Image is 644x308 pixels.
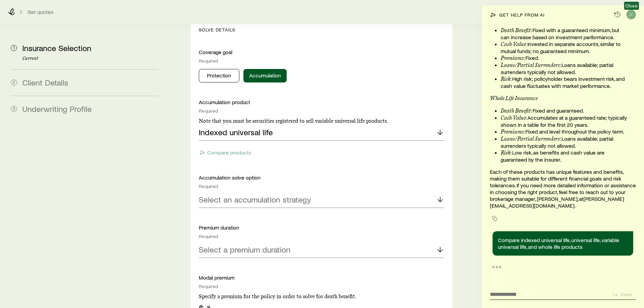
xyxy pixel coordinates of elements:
div: Required [199,284,444,289]
span: 1 [11,45,17,51]
p: Select a premium duration [199,245,290,254]
p: Solve Details [199,27,444,32]
li: : Fixed and guaranteed. [501,107,628,114]
span: Client Details [22,77,68,87]
p: Select an accumulation strategy [199,195,311,204]
div: Required [199,108,444,114]
button: Accumulation [243,69,287,82]
li: : Accumulates at a guaranteed rate; typically shown in a table for the first 20 years. [501,114,628,128]
p: Current [22,56,158,61]
p: Specify a premium for the policy in order to solve for death benefit. [199,293,444,300]
span: Close [625,3,638,8]
li: : High risk; policyholder bears investment risk, and cash value fluctuates with market performance. [501,75,628,89]
li: : Fixed. [501,54,628,62]
span: 2 [11,79,17,86]
p: Note that you must be securities registered to sell variable universal life products. [199,118,444,124]
div: Required [199,184,444,189]
strong: Cash Value [501,115,526,121]
li: : Low risk, as benefits and cash value are guaranteed by the insurer. [501,149,628,163]
button: Protection [199,69,239,82]
button: Compare products [199,149,252,157]
strong: Loans/Partial Surrenders [501,62,560,68]
button: Close [626,10,636,19]
button: Send [610,290,636,299]
strong: Loans/Partial Surrenders [501,136,560,142]
span: 3 [11,106,17,112]
strong: Premiums [501,55,524,61]
p: Indexed universal life [199,127,273,137]
strong: Premiums [501,128,524,135]
p: Coverage goal [199,49,444,55]
strong: Risk [501,76,510,82]
li: : Loans available; partial surrenders typically not allowed. [501,62,628,75]
p: Compare indexed universal life, universal life, variable universal life, and whole life products [498,237,628,250]
p: Each of these products has unique features and benefits, making them suitable for different finan... [490,168,636,209]
span: Underwriting Profile [22,104,92,114]
a: [PERSON_NAME][EMAIL_ADDRESS][DOMAIN_NAME] [490,195,624,209]
strong: Whole Life Insurance [490,95,538,101]
strong: Death Benefit [501,108,531,114]
div: Required [199,234,444,239]
p: Get help from AI [499,12,545,18]
p: Modal premium [199,274,444,281]
li: : Invested in separate accounts, similar to mutual funds; no guaranteed minimum. [501,41,628,54]
span: Insurance Selection [22,43,91,53]
p: Accumulation product [199,99,444,105]
li: : Loans available; partial surrenders typically not allowed. [501,135,628,149]
li: : Fixed and level throughout the policy term. [501,128,628,135]
strong: Cash Value [501,41,526,47]
li: : Fixed with a guaranteed minimum, but can increase based on investment performance. [501,27,628,41]
p: Accumulation solve option [199,174,444,181]
div: Required [199,58,444,64]
strong: Death Benefit [501,27,531,33]
p: Premium duration [199,224,444,231]
p: Send [621,292,631,297]
button: Get quotes [27,9,54,15]
strong: Risk [501,149,510,156]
